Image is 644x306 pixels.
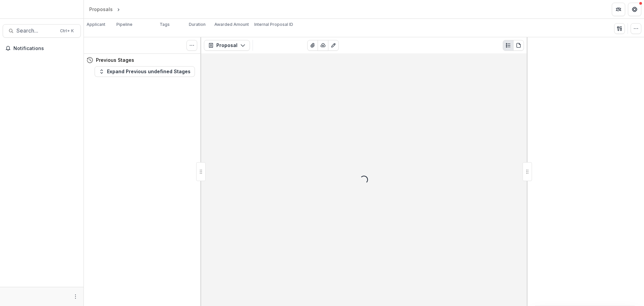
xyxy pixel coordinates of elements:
[16,28,56,34] span: Search...
[95,66,195,77] button: Expand Previous undefined Stages
[13,46,78,51] span: Notifications
[87,21,105,28] p: Applicant
[204,40,250,51] button: Proposal
[503,40,514,51] button: Plaintext view
[328,40,339,51] button: Edit as form
[612,3,625,16] button: Partners
[59,27,75,35] div: Ctrl + K
[71,293,79,301] button: More
[3,24,81,38] button: Search...
[189,21,206,28] p: Duration
[186,40,197,51] button: Toggle View Cancelled Tasks
[214,21,249,28] p: Awarded Amount
[513,40,524,51] button: PDF view
[628,3,641,16] button: Get Help
[116,21,132,28] p: Pipeline
[96,56,134,63] h4: Previous Stages
[160,21,170,28] p: Tags
[87,4,150,14] nav: breadcrumb
[87,4,115,14] a: Proposals
[307,40,318,51] button: View Attached Files
[89,6,113,13] div: Proposals
[254,21,293,28] p: Internal Proposal ID
[3,43,81,54] button: Notifications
